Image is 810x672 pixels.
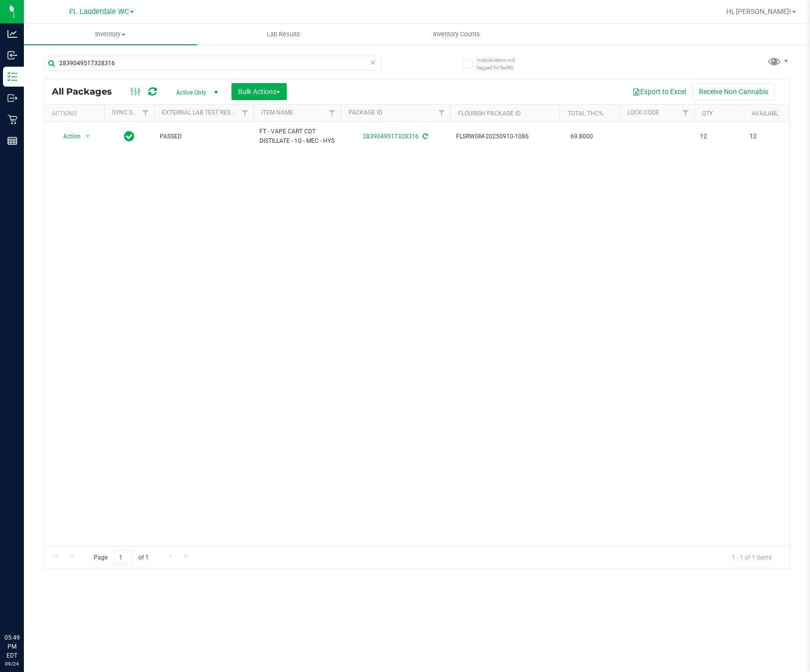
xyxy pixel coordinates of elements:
[114,550,132,565] input: 1
[7,29,17,39] inline-svg: Analytics
[626,83,693,100] button: Export to Excel
[7,93,17,103] inline-svg: Outbound
[7,50,17,60] inline-svg: Inbound
[724,550,780,565] span: 1 - 1 of 1 items
[259,127,335,146] span: FT - VAPE CART CDT DISTILLATE - 1G - MEC - HYS
[238,88,280,96] span: Bulk Actions
[162,109,240,116] a: External Lab Test Result
[24,30,197,39] span: Inventory
[348,109,382,116] a: Package ID
[420,30,493,39] span: Inventory Counts
[52,86,122,97] span: All Packages
[7,114,17,124] inline-svg: Retail
[477,56,527,71] span: Include items not tagged for facility
[112,109,150,116] a: Sync Status
[568,110,603,117] a: Total THC%
[700,132,738,141] span: 12
[69,7,129,16] span: Ft. Lauderdale WC
[137,105,154,121] a: Filter
[237,105,253,121] a: Filter
[324,105,341,121] a: Filter
[363,133,419,140] a: 2839049517328316
[434,105,450,121] a: Filter
[231,83,287,100] button: Bulk Actions
[54,129,81,143] span: Action
[456,132,554,141] span: FLSRWGM-20250910-1086
[253,30,314,39] span: Lab Results
[4,633,19,660] p: 05:49 PM EDT
[197,24,370,45] a: Lab Results
[370,24,543,45] a: Inventory Counts
[702,110,713,117] a: Qty
[85,550,157,565] span: Page of 1
[82,129,94,143] span: select
[10,592,40,622] iframe: Resource center
[566,129,598,144] span: 69.8000
[421,133,428,140] span: Sync from Compliance System
[726,7,791,15] span: Hi, [PERSON_NAME]!
[752,110,782,117] a: Available
[4,660,19,668] p: 09/24
[261,109,293,116] a: Item Name
[458,110,521,117] a: Flourish Package ID
[124,129,134,143] span: In Sync
[678,105,694,121] a: Filter
[52,110,100,117] div: Actions
[7,136,17,146] inline-svg: Reports
[693,83,775,100] button: Receive Non-Cannabis
[7,72,17,82] inline-svg: Inventory
[44,56,381,71] input: Search Package ID, Item Name, SKU, Lot or Part Number...
[627,109,659,116] a: Lock Code
[750,132,788,141] span: 12
[369,56,376,69] span: Clear
[24,24,197,45] a: Inventory
[160,132,247,141] span: PASSED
